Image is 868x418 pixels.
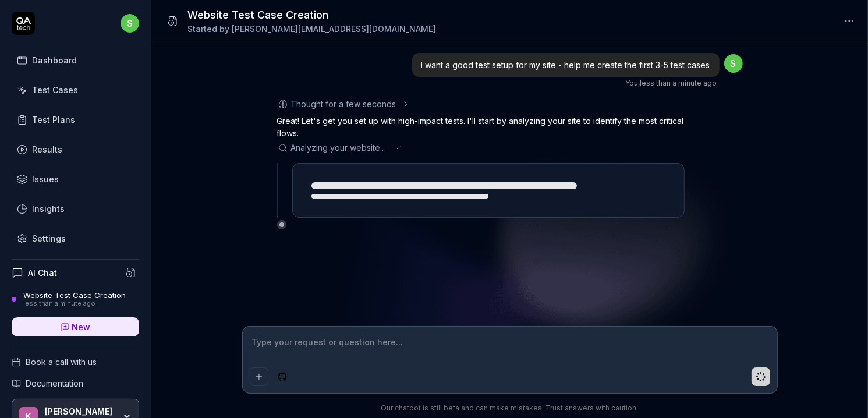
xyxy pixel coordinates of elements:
div: Test Plans [32,114,75,126]
div: Issues [32,173,59,185]
div: less than a minute ago [23,300,126,308]
a: Settings [12,227,139,250]
span: Documentation [26,377,83,389]
a: Issues [12,168,139,190]
span: New [72,321,91,333]
span: s [121,14,139,33]
div: , less than a minute ago [626,78,717,88]
span: I want a good test setup for my site - help me create the first 3-5 test cases [421,60,710,70]
a: Website Test Case Creationless than a minute ago [12,291,139,308]
span: s [724,54,743,73]
div: Our chatbot is still beta and can make mistakes. Trust answers with caution. [242,403,778,413]
a: Results [12,138,139,161]
a: Insights [12,197,139,220]
div: Started by [187,23,436,35]
span: [PERSON_NAME][EMAIL_ADDRESS][DOMAIN_NAME] [232,24,436,34]
a: Documentation [12,377,139,389]
div: Dashboard [32,54,77,66]
a: Test Plans [12,108,139,131]
div: Test Cases [32,84,78,96]
div: Website Test Case Creation [23,291,126,300]
span: You [626,79,639,87]
div: kanishk [45,406,115,417]
div: Settings [32,232,66,245]
a: Test Cases [12,79,139,101]
a: Dashboard [12,49,139,72]
p: Great! Let's get you set up with high-impact tests. I'll start by analyzing your site to identify... [277,115,685,139]
a: Book a call with us [12,356,139,368]
span: .. [381,141,389,154]
div: Thought for a few seconds [291,98,396,110]
h1: Website Test Case Creation [187,7,436,23]
span: Analyzing your website [291,141,389,154]
button: Add attachment [250,367,268,386]
span: Book a call with us [26,356,97,368]
button: s [121,12,139,35]
a: New [12,317,139,336]
h4: AI Chat [28,267,57,279]
div: Insights [32,203,65,215]
div: Results [32,143,62,155]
